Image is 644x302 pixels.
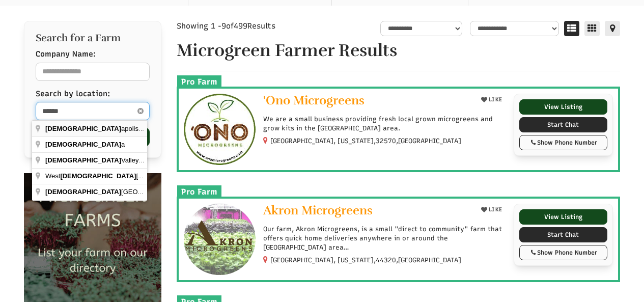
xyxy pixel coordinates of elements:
[487,206,502,213] span: LIKE
[380,21,462,36] select: overall_rating_filter-1
[45,141,126,148] span: a
[487,96,502,103] span: LIKE
[478,204,506,216] button: LIKE
[184,204,256,276] img: Akron Microgreens
[263,204,470,219] a: Akron Microgreens
[36,33,150,44] h2: Search for a Farm
[376,256,396,265] span: 44320
[36,49,96,60] label: Company Name:
[398,256,461,265] span: [GEOGRAPHIC_DATA]
[45,172,207,180] span: West [GEOGRAPHIC_DATA]
[263,94,470,109] a: 'Ono Microgreens
[376,136,396,146] span: 32570
[177,21,324,32] div: Showing 1 - of Results
[519,227,608,242] a: Start Chat
[270,256,461,264] small: [GEOGRAPHIC_DATA], [US_STATE], ,
[45,156,121,164] span: [DEMOGRAPHIC_DATA]
[263,115,506,133] p: We are a small business providing fresh local grown microgreens and grow kits in the [GEOGRAPHIC_...
[270,137,461,145] small: [GEOGRAPHIC_DATA], [US_STATE], ,
[60,172,136,180] span: [DEMOGRAPHIC_DATA]
[398,136,461,146] span: [GEOGRAPHIC_DATA]
[45,188,121,196] span: [DEMOGRAPHIC_DATA]
[263,203,373,218] span: Akron Microgreens
[221,21,226,31] span: 9
[470,21,559,36] select: sortbox-1
[525,248,602,257] div: Show Phone Number
[45,125,140,132] span: apolis
[177,41,620,60] h1: Microgreen Farmer Results
[263,93,365,108] span: 'Ono Microgreens
[263,225,506,253] p: Our farm, Akron Microgreens, is a small "direct to community" farm that offers quick home deliver...
[478,94,506,106] button: LIKE
[234,21,247,31] span: 499
[45,156,164,164] span: Valley Estates
[45,125,121,132] span: [DEMOGRAPHIC_DATA]
[519,99,608,115] a: View Listing
[519,117,608,132] a: Start Chat
[519,209,608,225] a: View Listing
[184,94,256,166] img: 'Ono Microgreens
[45,188,191,196] span: [GEOGRAPHIC_DATA]
[36,89,110,99] label: Search by location:
[45,141,121,148] span: [DEMOGRAPHIC_DATA]
[525,138,602,147] div: Show Phone Number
